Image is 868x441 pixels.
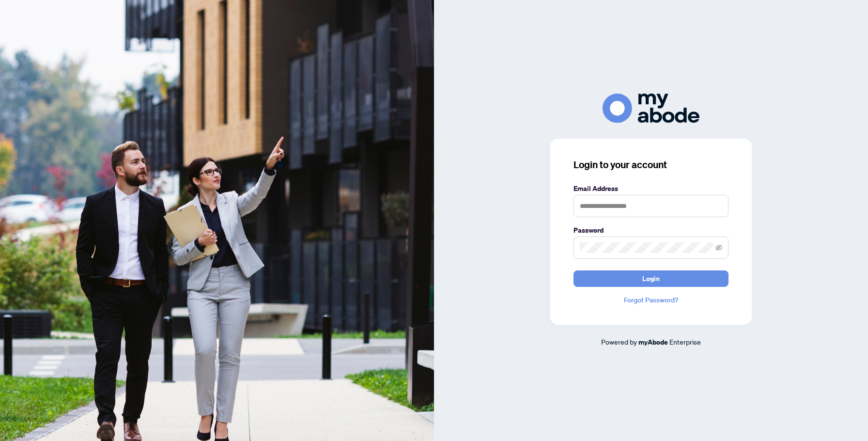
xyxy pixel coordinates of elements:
span: Login [642,271,660,286]
span: Powered by [601,337,637,346]
label: Email Address [573,183,728,194]
a: myAbode [638,337,668,347]
label: Password [573,225,728,236]
span: eye-invisible [715,244,722,251]
span: Enterprise [669,337,701,346]
button: Login [573,270,728,287]
img: ma-logo [603,94,699,123]
a: Forgot Password? [573,295,728,305]
h3: Login to your account [573,158,728,172]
